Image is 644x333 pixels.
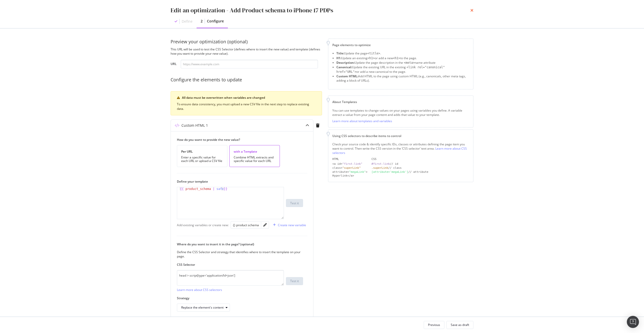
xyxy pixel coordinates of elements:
div: Per URL [181,149,223,154]
div: This URL will be used to test the CSS Selector (defines where to insert the new value) and templa... [171,47,322,56]
li: Add HTML to the page using custom HTML (e.g., canonicals, other meta tags, adding a block of URLs). [336,74,469,83]
li: Update the existing URL in the existing or add a new canonical to the page. [336,65,469,74]
a: Learn more about CSS selectors [177,288,222,292]
div: 2 [201,19,203,24]
div: Previous [428,323,440,327]
a: Learn more about templates and variables [332,119,392,123]
label: Define your template [177,179,303,184]
li: Update the page description in the name attribute [336,60,469,65]
div: with a Template [234,149,276,154]
label: CSS Selector [177,262,303,267]
button: Create new variable [271,221,306,229]
div: // attribute [371,170,469,174]
div: Create new variable [278,223,306,227]
button: Replace the element's content [177,304,230,312]
input: https://www.example.com [181,60,318,69]
div: Save as draft [451,323,469,327]
div: [attribute='megaLink'] [371,170,408,174]
div: Hyperlink</a> [332,174,367,178]
label: How do you want to provide the new value? [177,138,303,142]
div: HTML [332,157,367,161]
div: Open Intercom Messenger [627,316,639,328]
div: times [470,6,473,15]
div: // id [371,162,469,166]
div: .superLink [371,166,388,170]
button: {} product schema [233,222,259,228]
button: Previous [424,321,444,329]
div: Custom HTML 1 [181,123,208,128]
label: Strategy [177,296,303,300]
div: Combine HTML extracts and specific value for each URL [234,156,276,163]
div: Edit an optimization - Add Product schema to iPhone 17 PDPs [171,6,333,15]
span: <h1> [393,56,400,60]
span: <meta> [404,61,415,64]
div: "first-link" [342,162,362,165]
div: pencil [263,223,267,227]
span: <title> [367,52,380,55]
strong: Canonical: [336,65,352,69]
div: Configure the elements to update [171,77,322,83]
div: To ensure data consistency, you must upload a new CSV file in the next step to replace existing d... [177,102,316,111]
div: Replace the element's content [181,306,224,309]
button: Save as draft [446,321,473,329]
div: Preview your optimization (optional) [171,39,322,45]
strong: Title: [336,51,344,55]
div: warning banner [171,91,322,115]
div: You can use templates to change values on your pages using variables you define. A variable extra... [332,108,469,117]
div: class= [332,166,367,170]
strong: Description: [336,60,355,65]
textarea: head > script[type='application/ld+json'] [177,270,284,286]
label: Where do you want to insert it in the page? (optional) [177,242,303,246]
div: Test it [290,279,299,283]
span: <link rel="canonical" href="URL"> [336,65,445,74]
button: Test it [286,277,303,285]
li: Update the page . [336,51,469,56]
div: Test it [290,201,299,205]
button: Test it [286,199,303,207]
div: CSS [371,157,469,161]
div: Add existing variables or create new: [177,223,229,227]
li: Update an existing or add a new to the page. [336,56,469,60]
a: Learn more about CSS selectors [332,146,467,155]
div: Configure [207,19,224,24]
strong: Custom HTML: [336,74,358,78]
div: attribute= > [332,170,367,174]
div: Check your source code & identify specific IDs, classes or attributes defining the page item you ... [332,142,469,155]
span: <h1> [367,56,375,60]
div: Define [182,19,193,24]
div: All data must be overwritten when variables are changed [182,95,316,100]
div: Using CSS selectors to describe items to control [332,134,469,138]
div: #first-link [371,162,390,165]
label: URL [171,62,177,67]
div: // class [371,166,469,170]
div: Enter a specific value for each URL or upload a CSV file [181,156,223,163]
div: "superLink" [342,166,361,170]
div: Define the CSS Selector and strategy that identifies where to insert the template on your page. [177,250,303,258]
div: Page elements to optimize [332,43,469,47]
div: {} product schema [233,223,259,227]
div: <a id= [332,162,367,166]
div: "megaLink" [349,170,366,174]
div: About Templates [332,100,469,104]
strong: H1: [336,56,341,60]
